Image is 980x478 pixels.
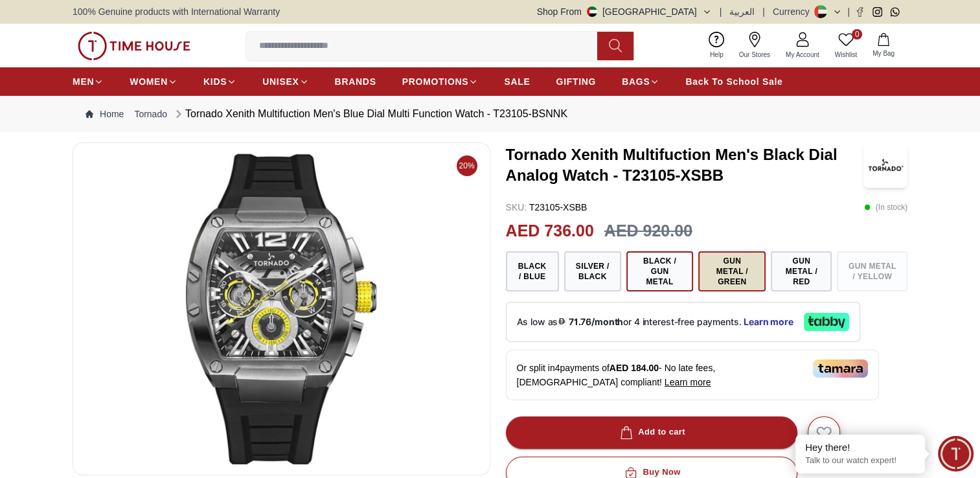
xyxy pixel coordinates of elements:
[890,7,900,17] a: Whatsapp
[85,108,124,120] a: Home
[604,219,692,244] h3: AED 920.00
[506,350,879,400] div: Or split in 4 payments of - No late fees, [DEMOGRAPHIC_DATA] compliant!
[771,251,832,291] button: Gun Metal / Red
[622,70,659,93] a: BAGS
[504,70,530,93] a: SALE
[805,441,915,454] div: Hey there!
[506,219,594,244] h2: AED 736.00
[506,416,797,449] button: Add to cart
[84,154,479,464] img: Tornado Xenith Multifuction Men's Blue Dial Multi Function Watch - T23105-BSNNK
[617,425,685,440] div: Add to cart
[702,29,731,62] a: Help
[865,30,902,61] button: My Bag
[938,436,974,472] div: Chat Widget
[729,5,755,18] button: العربية
[262,70,308,93] a: UNISEX
[665,377,711,387] span: Learn more
[720,5,722,18] span: |
[867,49,900,58] span: My Bag
[773,5,815,18] div: Currency
[504,75,530,88] span: SALE
[73,75,94,88] span: MEN
[622,75,650,88] span: BAGS
[457,155,477,176] span: 20%
[847,5,850,18] span: |
[626,251,694,291] button: Black / Gun Metal
[734,50,775,60] span: Our Stores
[872,7,882,17] a: Instagram
[130,70,177,93] a: WOMEN
[335,70,376,93] a: BRANDS
[506,144,864,186] h3: Tornado Xenith Multifuction Men's Black Dial Analog Watch - T23105-XSBB
[73,96,907,132] nav: Breadcrumb
[855,7,865,17] a: Facebook
[830,50,862,60] span: Wishlist
[402,70,479,93] a: PROMOTIONS
[506,201,587,214] p: T23105-XSBB
[564,251,621,291] button: Silver / Black
[852,29,862,40] span: 0
[864,201,907,214] p: ( In stock )
[685,75,782,88] span: Back To School Sale
[685,70,782,93] a: Back To School Sale
[610,363,659,373] span: AED 184.00
[172,106,567,122] div: Tornado Xenith Multifuction Men's Blue Dial Multi Function Watch - T23105-BSNNK
[402,75,469,88] span: PROMOTIONS
[805,455,915,466] p: Talk to our watch expert!
[762,5,765,18] span: |
[813,359,868,378] img: Tamara
[262,75,299,88] span: UNISEX
[203,70,236,93] a: KIDS
[78,32,190,60] img: ...
[130,75,168,88] span: WOMEN
[556,70,596,93] a: GIFTING
[134,108,167,120] a: Tornado
[537,5,712,18] button: Shop From[GEOGRAPHIC_DATA]
[73,5,280,18] span: 100% Genuine products with International Warranty
[587,6,597,17] img: United Arab Emirates
[335,75,376,88] span: BRANDS
[73,70,104,93] a: MEN
[556,75,596,88] span: GIFTING
[705,50,729,60] span: Help
[827,29,865,62] a: 0Wishlist
[506,202,527,212] span: SKU :
[506,251,559,291] button: Black / Blue
[731,29,778,62] a: Our Stores
[698,251,766,291] button: Gun Metal / Green
[203,75,227,88] span: KIDS
[781,50,825,60] span: My Account
[863,142,907,188] img: Tornado Xenith Multifuction Men's Black Dial Analog Watch - T23105-XSBB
